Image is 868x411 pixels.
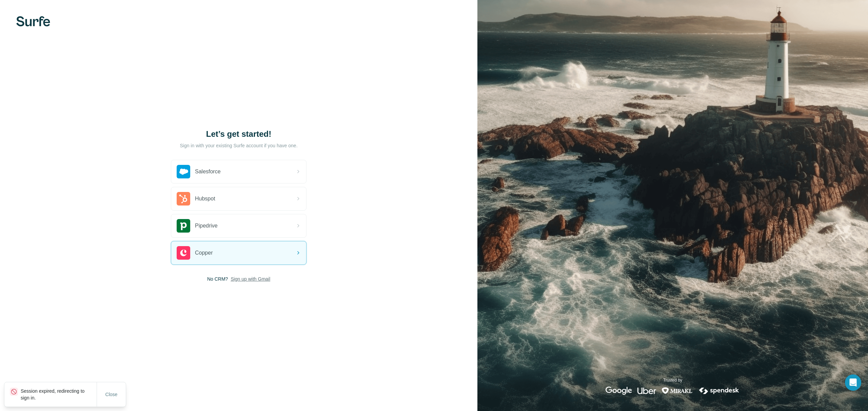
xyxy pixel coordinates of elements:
[177,192,190,205] img: hubspot's logo
[21,388,97,401] p: Session expired, redirecting to sign in.
[101,388,122,401] button: Close
[606,387,632,395] img: google's logo
[195,168,221,176] span: Salesforce
[207,276,228,282] span: No CRM?
[105,391,118,398] span: Close
[16,16,50,26] img: Surfe's logo
[180,142,297,149] p: Sign in with your existing Surfe account if you have one.
[195,222,218,230] span: Pipedrive
[231,276,270,282] button: Sign up with Gmail
[637,387,656,395] img: uber's logo
[195,249,213,257] span: Copper
[177,246,190,260] img: copper's logo
[662,387,693,395] img: mirakl's logo
[195,195,215,203] span: Hubspot
[698,387,740,395] img: spendesk's logo
[845,374,861,391] div: Open Intercom Messenger
[663,377,682,383] p: Trusted by
[171,129,307,139] h1: Let’s get started!
[177,219,190,233] img: pipedrive's logo
[177,165,190,178] img: salesforce's logo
